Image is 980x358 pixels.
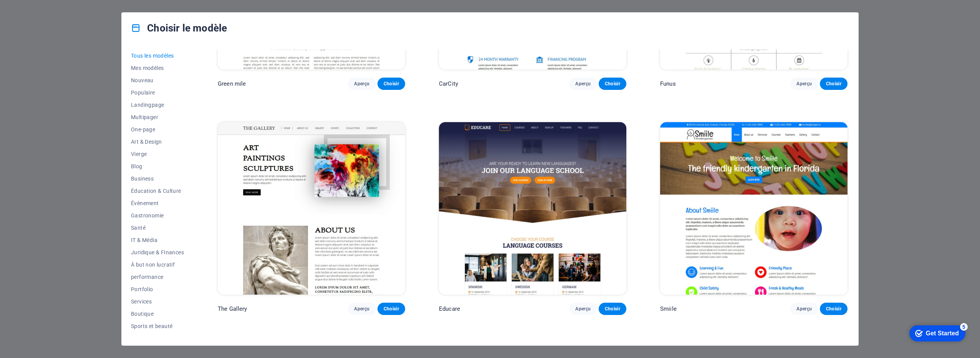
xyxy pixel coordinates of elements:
[605,81,620,87] span: Choisir
[131,308,184,320] button: Boutique
[660,122,848,295] img: Smiile
[131,151,184,157] span: Vierge
[218,80,246,88] p: Green mile
[131,286,184,292] span: Portfolio
[377,78,405,90] button: Choisir
[131,283,184,295] button: Portfolio
[796,306,812,312] span: Aperçu
[131,148,184,160] button: Vierge
[354,306,369,312] span: Aperçu
[820,303,848,315] button: Choisir
[569,78,597,90] button: Aperçu
[131,200,184,206] span: Évènement
[131,249,184,255] span: Juridique & FInances
[131,188,184,194] span: Éducation & Culture
[131,111,184,123] button: Multipager
[131,172,184,185] button: Business
[131,237,184,243] span: IT & Média
[131,225,184,231] span: Santé
[131,335,184,341] span: Commerce
[131,163,184,169] span: Blog
[575,81,591,87] span: Aperçu
[569,303,597,315] button: Aperçu
[131,295,184,308] button: Services
[796,81,812,87] span: Aperçu
[131,185,184,197] button: Éducation & Culture
[23,8,56,15] div: Get Started
[131,22,227,34] h4: Choisir le modèle
[131,62,184,74] button: Mes modèles
[820,78,848,90] button: Choisir
[131,102,184,108] span: Landingpage
[599,303,626,315] button: Choisir
[131,99,184,111] button: Landingpage
[131,176,184,182] span: Business
[377,303,405,315] button: Choisir
[826,81,841,87] span: Choisir
[131,332,184,345] button: Commerce
[384,306,399,312] span: Choisir
[131,246,184,259] button: Juridique & FInances
[131,136,184,148] button: Art & Design
[826,306,841,312] span: Choisir
[660,80,676,88] p: Funus
[131,271,184,283] button: performance
[131,274,184,280] span: performance
[131,209,184,222] button: Gastronomie
[57,2,65,9] div: 5
[439,80,458,88] p: CarCity
[605,306,620,312] span: Choisir
[131,123,184,136] button: One-page
[131,234,184,246] button: IT & Média
[131,53,184,59] span: Tous les modèles
[131,311,184,317] span: Boutique
[218,122,405,295] img: The Gallery
[6,4,62,20] div: Get Started 5 items remaining, 0% complete
[131,50,184,62] button: Tous les modèles
[131,126,184,133] span: One-page
[131,114,184,120] span: Multipager
[131,259,184,271] button: À but non lucratif
[348,78,376,90] button: Aperçu
[218,305,247,313] p: The Gallery
[660,305,677,313] p: Smiile
[131,160,184,172] button: Blog
[131,197,184,209] button: Évènement
[790,303,818,315] button: Aperçu
[131,139,184,145] span: Art & Design
[131,86,184,99] button: Populaire
[131,212,184,219] span: Gastronomie
[348,303,376,315] button: Aperçu
[131,65,184,71] span: Mes modèles
[599,78,626,90] button: Choisir
[131,320,184,332] button: Sports et beauté
[131,89,184,96] span: Populaire
[131,77,184,83] span: Nouveau
[131,323,184,329] span: Sports et beauté
[575,306,591,312] span: Aperçu
[131,222,184,234] button: Santé
[384,81,399,87] span: Choisir
[131,298,184,305] span: Services
[439,122,626,295] img: Educare
[131,262,184,268] span: À but non lucratif
[354,81,369,87] span: Aperçu
[439,305,460,313] p: Educare
[790,78,818,90] button: Aperçu
[131,74,184,86] button: Nouveau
